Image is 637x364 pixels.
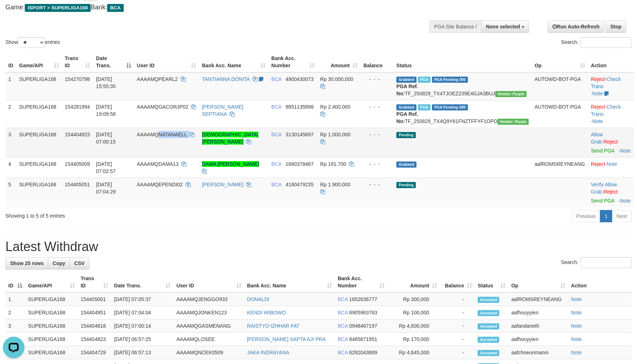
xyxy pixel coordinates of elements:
a: [PERSON_NAME] SAPTA AJI PRA [247,336,326,342]
td: AUTOWD-BOT-PGA [532,100,588,128]
td: [DATE] 07:00:14 [111,319,173,333]
span: Accepted [478,297,499,303]
td: AAAAMQJENGGO933 [174,292,244,306]
a: Run Auto-Refresh [548,21,604,33]
th: User ID: activate to sort column ascending [134,52,199,72]
td: AAAAMQJONKEN123 [174,306,244,319]
a: Note [620,148,631,154]
td: · [588,128,634,157]
td: aafhouyyien [509,333,568,346]
span: ISPORT > SUPERLIGA168 [25,4,91,12]
span: Grabbed [396,161,417,168]
a: Note [606,161,617,167]
span: Accepted [478,337,499,343]
td: [DATE] 06:57:13 [111,346,173,359]
span: [DATE] 07:02:57 [96,161,116,174]
span: Rp 2.400.000 [320,104,350,110]
a: [PERSON_NAME] SEPTIANA [202,104,244,117]
td: SUPERLIGA168 [16,72,62,100]
span: Pending [396,132,416,138]
td: AUTOWD-BOT-PGA [532,72,588,100]
span: CSV [74,260,85,266]
a: Note [571,310,582,315]
span: Copy 3130145697 to clipboard [286,132,314,137]
span: 154270798 [65,76,90,82]
td: Rp 300,000 [387,292,440,306]
div: - - - [363,160,391,168]
div: - - - [363,131,391,138]
a: Allow Grab [591,182,617,195]
span: Grabbed [396,77,417,83]
span: Accepted [478,350,499,356]
th: Bank Acc. Number: activate to sort column ascending [335,272,387,292]
span: Copy 8851135898 to clipboard [286,104,314,110]
span: AAAAMQPEARL2 [137,76,178,82]
td: Rp 170,000 [387,333,440,346]
a: RAISTYO IZHHAR FAT [247,323,300,329]
a: Check Trans [591,76,621,89]
span: Copy 1660378487 to clipboard [286,161,314,167]
td: SUPERLIGA168 [25,346,78,359]
span: Vendor URL: https://trx4.1velocity.biz [497,119,529,125]
a: Reject [604,189,618,195]
td: - [440,319,475,333]
a: Show 25 rows [5,257,48,269]
span: BCA [338,336,348,342]
a: Reject [591,104,605,110]
div: PGA Site Balance / [429,21,481,33]
span: Copy 8905963763 to clipboard [349,310,377,315]
td: SUPERLIGA168 [16,128,62,157]
span: Accepted [478,310,499,316]
span: Vendor URL: https://trx4.1velocity.biz [495,91,527,97]
td: 154404823 [78,333,111,346]
span: Copy 4160479235 to clipboard [286,182,314,187]
td: 3 [5,319,25,333]
span: Show 25 rows [10,260,44,266]
span: [DATE] 19:09:58 [96,104,116,117]
td: Rp 4,600,000 [387,319,440,333]
th: User ID: activate to sort column ascending [174,272,244,292]
button: None selected [481,21,529,33]
select: Showentries [18,37,45,48]
th: Op: activate to sort column ascending [509,272,568,292]
td: SUPERLIGA168 [25,333,78,346]
a: Allow Grab [591,132,603,145]
th: Balance [360,52,393,72]
td: AAAAMQGASMENANG [174,319,244,333]
td: SUPERLIGA168 [25,306,78,319]
a: Send PGA [591,198,614,204]
th: Bank Acc. Number: activate to sort column ascending [268,52,317,72]
td: aafhouyyien [509,306,568,319]
a: KENDI WIBOWO [247,310,286,315]
span: Grabbed [396,104,417,110]
th: Status: activate to sort column ascending [475,272,508,292]
span: [DATE] 15:55:35 [96,76,116,89]
th: ID: activate to sort column descending [5,272,25,292]
td: SUPERLIGA168 [25,319,78,333]
a: Previous [572,210,600,222]
td: TF_250829_TX4Q9Y61FNZTFFYF1OPD [393,100,532,128]
span: BCA [271,76,281,82]
label: Search: [561,37,632,48]
span: Copy 0948467197 to clipboard [349,323,377,329]
th: Amount: activate to sort column ascending [317,52,360,72]
span: · [591,132,604,145]
b: PGA Ref. No: [396,111,418,124]
a: [DEMOGRAPHIC_DATA][PERSON_NAME] [202,132,259,145]
th: Status [393,52,532,72]
span: BCA [271,132,281,137]
td: Rp 100,000 [387,306,440,319]
td: aafROMSREYNEANG [532,157,588,178]
td: 4 [5,333,25,346]
td: aafchoeunmanni [509,346,568,359]
span: Rp 1.000.000 [320,132,350,137]
div: - - - [363,103,391,110]
span: · [591,182,617,195]
td: SUPERLIGA168 [25,292,78,306]
a: [PERSON_NAME] [202,182,244,187]
a: DONALDI [247,296,269,302]
h4: Game: Bank: [5,4,418,11]
span: 154405009 [65,161,90,167]
div: - - - [363,181,391,188]
th: Date Trans.: activate to sort column descending [93,52,134,72]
